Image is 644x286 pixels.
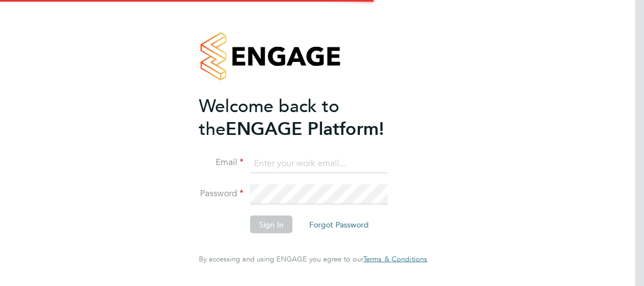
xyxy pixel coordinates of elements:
[300,216,378,234] button: Forgot Password
[250,153,388,173] input: Enter your work email...
[363,254,427,264] span: Terms & Conditions
[199,95,339,139] span: Welcome back to the
[199,188,243,200] label: Password
[363,255,427,264] a: Terms & Conditions
[250,216,292,234] button: Sign In
[199,254,427,264] span: By accessing and using ENGAGE you agree to our
[199,157,243,168] label: Email
[199,94,416,140] h2: ENGAGE Platform!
